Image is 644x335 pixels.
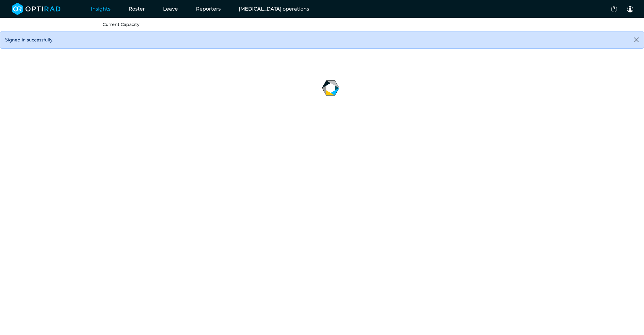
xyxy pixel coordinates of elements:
a: Current Capacity [103,22,139,27]
button: Close [629,31,644,48]
img: brand-opti-rad-logos-blue-and-white-d2f68631ba2948856bd03f2d395fb146ddc8fb01b4b6e9315ea85fa773367... [12,3,61,15]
